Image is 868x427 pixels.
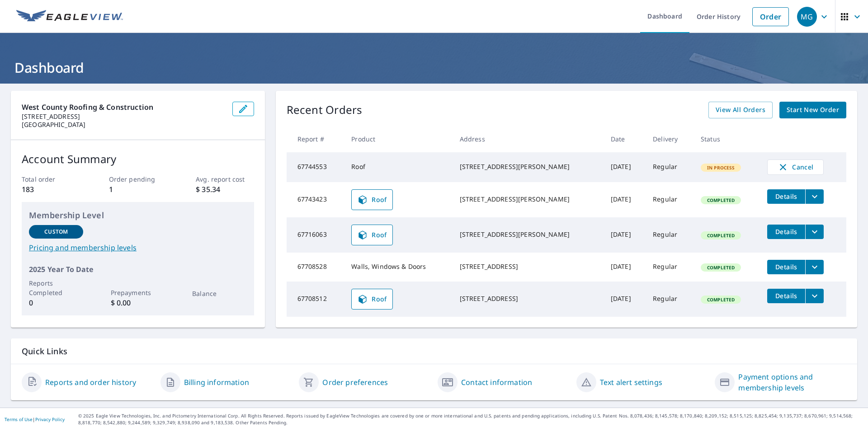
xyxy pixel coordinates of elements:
[773,263,800,271] span: Details
[646,253,693,282] td: Regular
[29,264,247,275] p: 2025 Year To Date
[767,160,824,175] button: Cancel
[460,294,596,303] div: [STREET_ADDRESS]
[22,151,254,167] p: Account Summary
[109,184,167,195] p: 1
[773,227,800,236] span: Details
[797,7,817,27] div: MG
[344,126,452,152] th: Product
[773,192,800,201] span: Details
[357,230,387,240] span: Roof
[702,232,740,239] span: Completed
[184,377,249,388] a: Billing information
[344,253,452,282] td: Walls, Windows & Doors
[351,225,393,245] a: Roof
[453,126,604,152] th: Address
[708,102,773,118] a: View All Orders
[357,294,387,305] span: Roof
[35,416,65,422] a: Privacy Policy
[779,102,846,118] a: Start New Order
[646,126,693,152] th: Delivery
[44,228,68,236] p: Custom
[767,189,805,204] button: detailsBtn-67743423
[111,288,165,297] p: Prepayments
[351,289,393,310] a: Roof
[287,152,344,182] td: 67744553
[460,262,596,271] div: [STREET_ADDRESS]
[460,162,596,171] div: [STREET_ADDRESS][PERSON_NAME]
[604,253,646,282] td: [DATE]
[11,58,857,77] h1: Dashboard
[196,184,254,195] p: $ 35.34
[287,102,363,118] p: Recent Orders
[351,189,393,210] a: Roof
[693,126,760,152] th: Status
[322,377,388,388] a: Order preferences
[461,377,532,388] a: Contact information
[22,184,80,195] p: 183
[805,260,824,274] button: filesDropdownBtn-67708528
[287,217,344,253] td: 67716063
[767,289,805,303] button: detailsBtn-67708512
[738,371,846,393] a: Payment options and membership levels
[805,289,824,303] button: filesDropdownBtn-67708512
[767,260,805,274] button: detailsBtn-67708528
[777,162,814,173] span: Cancel
[702,197,740,203] span: Completed
[773,291,800,300] span: Details
[22,346,846,357] p: Quick Links
[196,174,254,184] p: Avg. report cost
[29,242,247,253] a: Pricing and membership levels
[646,182,693,217] td: Regular
[29,278,83,297] p: Reports Completed
[604,217,646,253] td: [DATE]
[702,264,740,271] span: Completed
[111,297,165,308] p: $ 0.00
[109,174,167,184] p: Order pending
[787,104,839,116] span: Start New Order
[29,297,83,308] p: 0
[16,10,123,23] img: EV Logo
[22,174,80,184] p: Total order
[287,182,344,217] td: 67743423
[22,113,225,121] p: [STREET_ADDRESS]
[716,104,765,116] span: View All Orders
[702,296,740,303] span: Completed
[646,152,693,182] td: Regular
[5,416,33,422] a: Terms of Use
[752,7,789,26] a: Order
[287,282,344,317] td: 67708512
[357,194,387,205] span: Roof
[287,126,344,152] th: Report #
[604,282,646,317] td: [DATE]
[22,102,225,113] p: West County Roofing & Construction
[600,377,662,388] a: Text alert settings
[805,225,824,239] button: filesDropdownBtn-67716063
[646,217,693,253] td: Regular
[22,121,225,129] p: [GEOGRAPHIC_DATA]
[702,164,741,171] span: In Process
[78,413,863,426] p: © 2025 Eagle View Technologies, Inc. and Pictometry International Corp. All Rights Reserved. Repo...
[5,417,65,422] p: |
[460,230,596,239] div: [STREET_ADDRESS][PERSON_NAME]
[287,253,344,282] td: 67708528
[344,152,452,182] td: Roof
[29,209,247,221] p: Membership Level
[192,289,246,298] p: Balance
[45,377,136,388] a: Reports and order history
[604,182,646,217] td: [DATE]
[767,225,805,239] button: detailsBtn-67716063
[805,189,824,204] button: filesDropdownBtn-67743423
[604,152,646,182] td: [DATE]
[604,126,646,152] th: Date
[646,282,693,317] td: Regular
[460,195,596,204] div: [STREET_ADDRESS][PERSON_NAME]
